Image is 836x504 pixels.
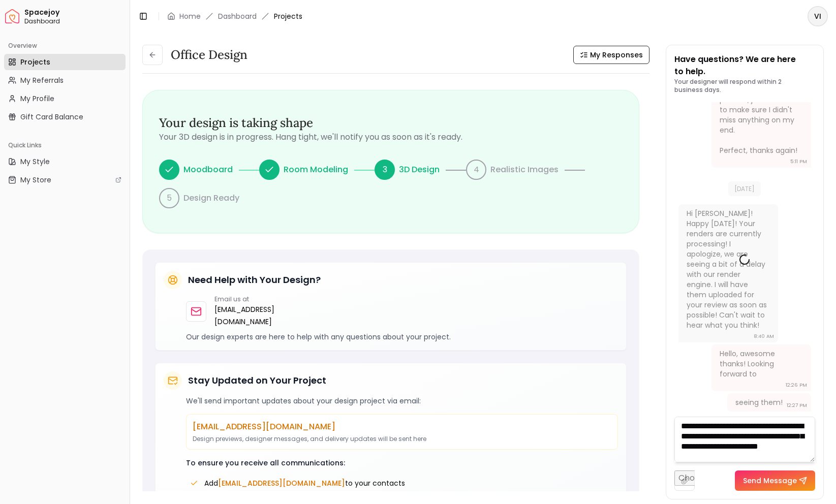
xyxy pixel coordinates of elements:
p: Have questions? We are here to help. [674,53,815,78]
span: [DATE] [728,181,761,196]
p: Our design experts are here to help with any questions about your project. [186,332,618,342]
h3: Your design is taking shape [159,115,623,131]
a: Dashboard [218,11,257,21]
div: 5 [159,188,179,208]
h5: Stay Updated on Your Project [188,373,326,388]
div: Hello, awesome thanks! Looking forward to [720,349,801,379]
div: 3 [375,160,395,180]
a: My Style [4,153,126,170]
nav: breadcrumb [167,11,302,21]
div: 12:26 PM [786,380,807,390]
span: Spacejoy [24,8,126,17]
span: My Responses [590,50,643,60]
p: Realistic Images [490,164,559,176]
span: [EMAIL_ADDRESS][DOMAIN_NAME] [218,478,345,488]
span: My Store [20,175,51,185]
a: My Profile [4,90,126,107]
p: Your 3D design is in progress. Hang tight, we'll notify you as soon as it's ready. [159,131,623,143]
div: seeing them! [735,397,783,407]
img: Spacejoy Logo [5,9,19,23]
h5: Need Help with Your Design? [188,273,321,287]
p: Email us at [214,295,282,303]
div: Quick Links [4,137,126,153]
p: Design previews, designer messages, and delivery updates will be sent here [193,435,611,443]
button: Send Message [735,470,815,491]
span: My Profile [20,93,54,104]
span: Dashboard [24,17,126,25]
a: My Store [4,172,126,188]
span: Gift Card Balance [20,112,83,122]
div: Hi [PERSON_NAME]! Happy [DATE]! Your renders are currently processing! I apologize, we are seeing... [687,208,768,330]
button: My Responses [573,46,649,64]
p: Your designer will respond within 2 business days. [674,78,815,94]
div: Overview [4,38,126,54]
p: To ensure you receive all communications: [186,458,618,468]
span: My Style [20,156,50,167]
a: Home [179,11,201,21]
a: Gift Card Balance [4,109,126,125]
div: 5:11 PM [790,156,807,167]
span: Projects [274,11,302,21]
a: [EMAIL_ADDRESS][DOMAIN_NAME] [214,303,282,328]
a: My Referrals [4,72,126,88]
div: Ah awesome, this makes sense! And yep apologies, definitely not trying to rush the process, just ... [720,54,801,155]
p: We'll send important updates about your design project via email: [186,396,618,406]
p: Room Modeling [284,164,348,176]
div: 8:40 AM [754,331,774,341]
h3: Office design [171,47,247,63]
p: Design Ready [183,192,239,204]
span: Projects [20,57,50,67]
span: Add to your contacts [204,478,405,488]
button: VI [808,6,828,26]
div: 12:27 PM [787,400,807,411]
a: Spacejoy [5,9,19,23]
p: Moodboard [183,164,233,176]
span: VI [809,7,827,25]
span: My Referrals [20,75,64,85]
div: 4 [466,160,486,180]
p: [EMAIL_ADDRESS][DOMAIN_NAME] [193,421,611,433]
a: Projects [4,54,126,70]
p: 3D Design [399,164,440,176]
